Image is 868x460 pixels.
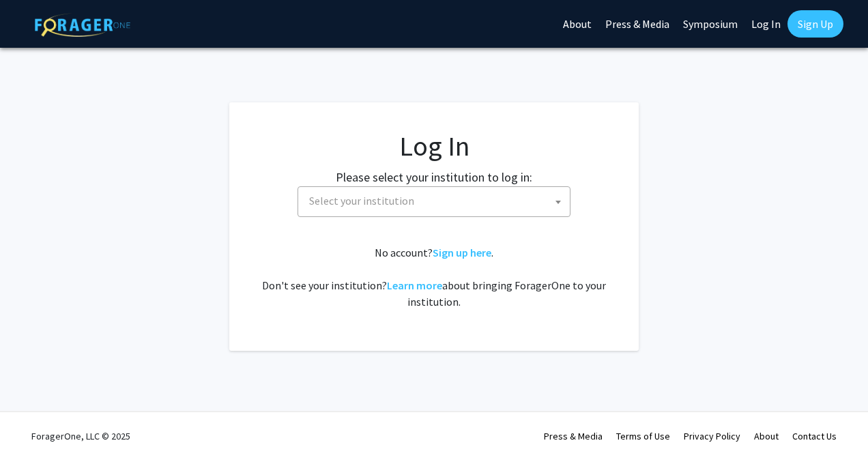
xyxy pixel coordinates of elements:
h1: Log In [257,130,611,162]
label: Please select your institution to log in: [336,168,532,186]
span: Select your institution [304,187,570,215]
span: Select your institution [298,186,570,217]
a: Privacy Policy [684,430,740,442]
a: Terms of Use [616,430,670,442]
a: Learn more about bringing ForagerOne to your institution [387,278,442,292]
div: ForagerOne, LLC © 2025 [31,412,130,460]
a: Contact Us [792,430,837,442]
span: Select your institution [309,194,414,207]
a: Sign Up [787,10,843,38]
img: ForagerOne Logo [35,13,130,37]
div: No account? . Don't see your institution? about bringing ForagerOne to your institution. [257,244,611,310]
a: About [754,430,779,442]
a: Press & Media [544,430,603,442]
a: Sign up here [433,246,491,259]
